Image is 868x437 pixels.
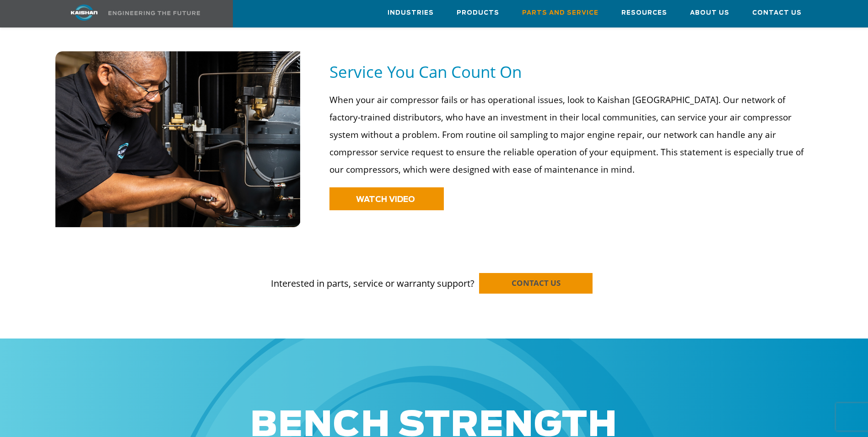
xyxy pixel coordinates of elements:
a: Industries [388,0,434,25]
span: CONTACT US [512,278,561,288]
a: CONTACT US [479,273,593,294]
a: WATCH VIDEO [329,187,444,210]
p: When your air compressor fails or has operational issues, look to Kaishan [GEOGRAPHIC_DATA]. Our ... [329,91,807,178]
span: Industries [388,8,434,18]
span: Contact Us [752,8,802,18]
span: Products [457,8,499,18]
img: kaishan logo [50,5,119,21]
a: Products [457,0,499,25]
img: service [55,51,301,227]
span: About Us [690,8,729,18]
a: Parts and Service [522,0,598,25]
p: Interested in parts, service or warranty support? [55,259,813,290]
span: WATCH VIDEO [356,196,415,203]
img: Engineering the future [108,11,200,15]
a: About Us [690,0,729,25]
a: Resources [621,0,667,25]
a: Contact Us [752,0,802,25]
span: Parts and Service [522,8,598,18]
h5: Service You Can Count On [329,61,813,82]
span: Resources [621,8,667,18]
